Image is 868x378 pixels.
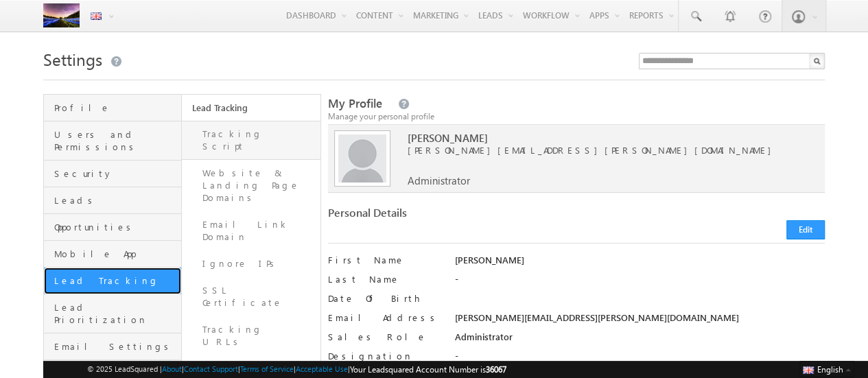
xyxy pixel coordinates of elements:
a: Email Settings [44,333,181,360]
a: Terms of Service [240,364,294,373]
a: Email Link Domain [182,211,320,250]
label: Designation [328,350,443,362]
a: Profile [44,95,181,121]
span: © 2025 LeadSquared | | | | | [87,363,506,376]
span: Your Leadsquared Account Number is [350,364,506,375]
div: Manage your personal profile [328,110,825,123]
div: [PERSON_NAME] [455,254,825,273]
span: Administrator [408,174,470,187]
a: Lead Prioritization [44,294,181,333]
span: English [817,364,843,375]
label: First Name [328,254,443,266]
span: Lead Prioritization [54,301,178,326]
span: Leads [54,194,178,206]
a: Tracking URLs [182,316,320,355]
a: About [162,364,182,373]
a: Security [44,161,181,187]
span: Lead Tracking [54,274,178,287]
a: Lead Tracking [182,95,320,121]
span: [PERSON_NAME][EMAIL_ADDRESS][PERSON_NAME][DOMAIN_NAME] [408,144,805,156]
a: Contact Support [184,364,238,373]
label: Date Of Birth [328,292,443,305]
span: 36067 [486,364,506,375]
label: Last Name [328,273,443,285]
span: Profile [54,102,178,114]
a: Lead Tracking [44,268,181,294]
span: [PERSON_NAME] [408,132,805,144]
span: Settings [43,48,102,70]
span: Security [54,167,178,180]
span: Users and Permissions [54,128,178,153]
div: Administrator [455,331,825,350]
a: Tracking Script [182,121,320,160]
a: Website & Landing Page Domains [182,160,320,211]
a: Acceptable Use [296,364,348,373]
div: [PERSON_NAME][EMAIL_ADDRESS][PERSON_NAME][DOMAIN_NAME] [455,311,825,331]
label: Sales Role [328,331,443,343]
a: Opportunities [44,214,181,241]
button: English [799,361,854,377]
div: - [455,273,825,292]
button: Edit [786,220,825,239]
span: Opportunities [54,221,178,233]
span: My Profile [328,95,382,111]
span: Email Settings [54,340,178,353]
a: SSL Certificate [182,277,320,316]
a: Leads [44,187,181,214]
img: Custom Logo [43,3,80,27]
label: Email Address [328,311,443,324]
div: - [455,350,825,369]
a: Ignore IPs [182,250,320,277]
a: Users and Permissions [44,121,181,161]
div: Personal Details [328,206,570,226]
